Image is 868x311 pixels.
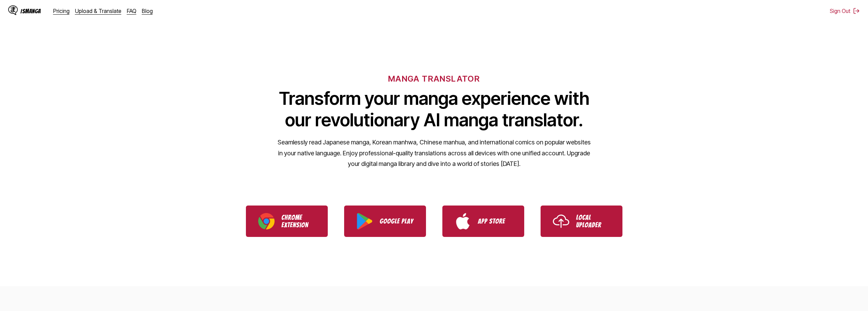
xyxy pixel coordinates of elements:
[388,74,480,84] h6: MANGA TRANSLATOR
[442,206,524,237] a: Download IsManga from App Store
[246,206,328,237] a: Download IsManga Chrome Extension
[142,8,153,14] a: Blog
[20,8,41,14] div: IsManga
[258,213,275,229] img: Chrome logo
[277,137,591,169] p: Seamlessly read Japanese manga, Korean manhwa, Chinese manhua, and international comics on popula...
[830,8,860,14] button: Sign Out
[380,217,414,225] p: Google Play
[75,8,121,14] a: Upload & Translate
[344,206,426,237] a: Download IsManga from Google Play
[455,213,471,229] img: App Store logo
[281,214,315,229] p: Chrome Extension
[853,8,860,14] img: Sign out
[553,213,569,229] img: Upload icon
[576,214,610,229] p: Local Uploader
[53,8,70,14] a: Pricing
[127,8,136,14] a: FAQ
[478,217,512,225] p: App Store
[8,5,18,15] img: IsManga Logo
[8,5,53,16] a: IsManga LogoIsManga
[356,213,373,229] img: Google Play logo
[277,88,591,131] h1: Transform your manga experience with our revolutionary AI manga translator.
[541,206,622,237] a: Use IsManga Local Uploader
